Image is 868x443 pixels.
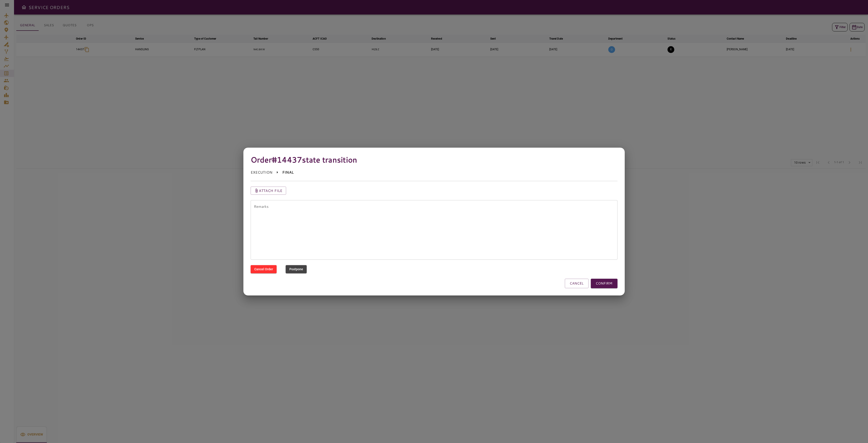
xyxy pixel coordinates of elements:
p: FINAL [282,170,294,175]
p: Attach file [259,188,283,193]
button: Postpone [286,265,307,273]
button: Attach file [251,187,286,195]
p: EXECUTION [251,170,272,175]
button: Cancel Order [251,265,277,273]
button: CONFIRM [591,279,617,288]
button: CANCEL [565,279,588,288]
h4: Order #14437 state transition [251,155,618,164]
